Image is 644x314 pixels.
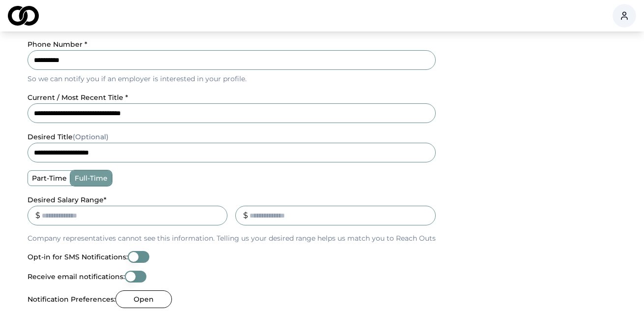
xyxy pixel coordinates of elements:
div: $ [35,210,40,221]
button: Open [115,290,172,308]
div: $ [243,210,248,221]
label: Receive email notifications: [28,273,125,280]
p: So we can notify you if an employer is interested in your profile. [28,74,436,84]
label: desired title [28,132,109,141]
label: part-time [28,171,71,186]
label: Desired Salary Range * [28,195,107,204]
label: full-time [71,171,112,186]
label: Notification Preferences: [28,296,115,303]
label: Phone Number * [28,40,87,49]
label: current / most recent title * [28,93,128,102]
label: Opt-in for SMS Notifications: [28,253,128,260]
span: (Optional) [73,132,109,141]
p: Company representatives cannot see this information. Telling us your desired range helps us match... [28,233,436,243]
img: logo [8,6,39,26]
label: _ [235,195,239,204]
